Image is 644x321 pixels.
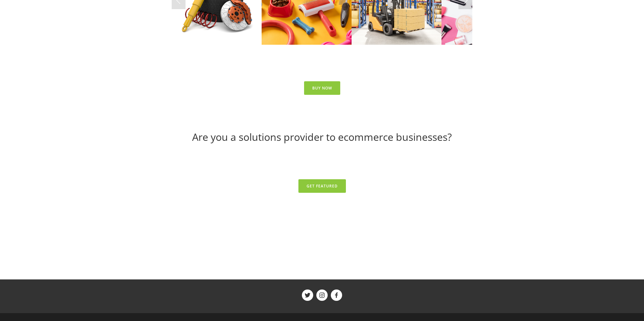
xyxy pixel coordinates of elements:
[172,131,472,143] h1: Are you a solutions provider to ecommerce businesses?
[331,289,342,301] a: ShelfTrend
[304,81,340,95] a: Buy Now
[298,179,346,193] a: Get Featured
[316,289,328,301] a: ShelfTrend
[302,289,313,301] a: ShelfTrend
